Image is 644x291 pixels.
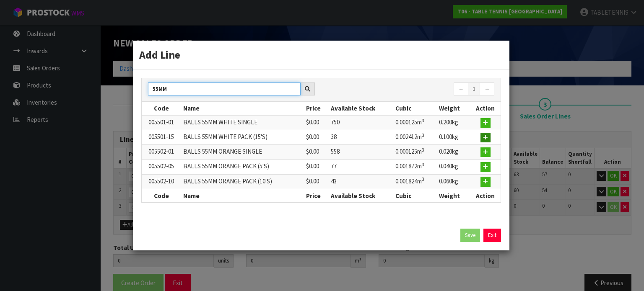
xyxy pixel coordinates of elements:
[437,160,470,174] td: 0.040kg
[460,229,480,242] button: Save
[142,130,181,145] td: 005501-15
[304,174,329,189] td: $0.00
[468,82,480,96] a: 1
[393,145,437,160] td: 0.000125m
[142,189,181,202] th: Code
[393,130,437,145] td: 0.002412m
[437,174,470,189] td: 0.060kg
[470,189,501,202] th: Action
[329,189,393,202] th: Available Stock
[304,130,329,145] td: $0.00
[142,102,181,115] th: Code
[480,82,494,96] a: →
[329,102,393,115] th: Available Stock
[181,115,304,130] td: BALLS 55MM WHITE SINGLE
[181,145,304,160] td: BALLS 55MM ORANGE SINGLE
[181,130,304,145] td: BALLS 55MM WHITE PACK (15'S)
[393,174,437,189] td: 0.001824m
[393,115,437,130] td: 0.000125m
[304,115,329,130] td: $0.00
[470,102,501,115] th: Action
[181,160,304,174] td: BALLS 55MM ORANGE PACK (5'S)
[142,145,181,160] td: 005502-01
[422,162,424,167] sup: 3
[483,229,501,242] a: Exit
[142,160,181,174] td: 005502-05
[329,115,393,130] td: 750
[393,102,437,115] th: Cubic
[437,189,470,202] th: Weight
[422,176,424,182] sup: 3
[437,130,470,145] td: 0.100kg
[422,147,424,153] sup: 3
[181,189,304,202] th: Name
[422,132,424,138] sup: 3
[393,160,437,174] td: 0.001872m
[304,160,329,174] td: $0.00
[329,160,393,174] td: 77
[329,145,393,160] td: 558
[454,82,468,96] a: ←
[304,145,329,160] td: $0.00
[422,118,424,124] sup: 3
[142,115,181,130] td: 005501-01
[148,82,301,95] input: Search products
[437,102,470,115] th: Weight
[437,115,470,130] td: 0.200kg
[181,174,304,189] td: BALLS 55MM ORANGE PACK (10'S)
[304,189,329,202] th: Price
[329,130,393,145] td: 38
[304,102,329,115] th: Price
[327,82,494,97] nav: Page navigation
[393,189,437,202] th: Cubic
[329,174,393,189] td: 43
[181,102,304,115] th: Name
[139,47,503,62] h3: Add Line
[142,174,181,189] td: 005502-10
[437,145,470,160] td: 0.020kg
